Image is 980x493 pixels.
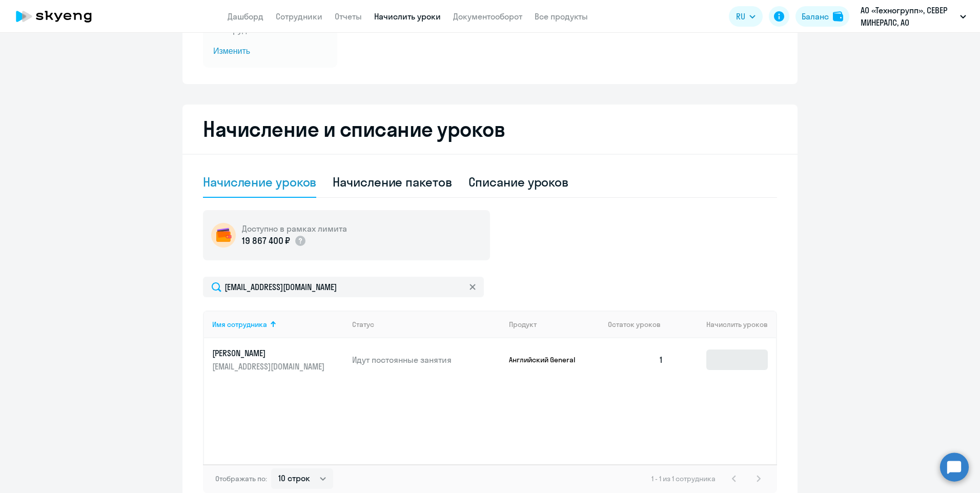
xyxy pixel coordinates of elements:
[671,311,776,338] th: Начислить уроков
[535,11,588,22] a: Все продукты
[212,347,344,372] a: [PERSON_NAME][EMAIL_ADDRESS][DOMAIN_NAME]
[213,45,327,57] span: Изменить
[215,474,267,483] span: Отображать по:
[861,4,956,29] p: АО «Техногрупп», СЕВЕР МИНЕРАЛС, АО
[242,223,347,234] h5: Доступно в рамках лимита
[729,6,763,27] button: RU
[212,320,344,329] div: Имя сотрудника
[352,354,501,365] p: Идут постоянные занятия
[335,11,362,22] a: Отчеты
[509,320,537,329] div: Продукт
[203,117,777,141] h2: Начисление и списание уроков
[211,223,236,248] img: wallet-circle.png
[468,174,569,190] div: Списание уроков
[802,10,829,23] div: Баланс
[608,320,661,329] span: Остаток уроков
[453,11,522,22] a: Документооборот
[608,320,671,329] div: Остаток уроков
[509,355,586,364] p: Английский General
[795,6,849,27] button: Балансbalance
[203,277,484,297] input: Поиск по имени, email, продукту или статусу
[855,4,971,29] button: АО «Техногрупп», СЕВЕР МИНЕРАЛС, АО
[276,11,322,22] a: Сотрудники
[212,320,267,329] div: Имя сотрудника
[352,320,501,329] div: Статус
[374,11,441,22] a: Начислить уроки
[333,174,452,190] div: Начисление пакетов
[242,234,290,248] p: 19 867 400 ₽
[651,474,716,483] span: 1 - 1 из 1 сотрудника
[600,338,671,381] td: 1
[736,10,745,23] span: RU
[352,320,374,329] div: Статус
[203,174,316,190] div: Начисление уроков
[509,320,600,329] div: Продукт
[212,347,327,359] p: [PERSON_NAME]
[212,361,327,372] p: [EMAIL_ADDRESS][DOMAIN_NAME]
[833,11,843,22] img: balance
[228,11,263,22] a: Дашборд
